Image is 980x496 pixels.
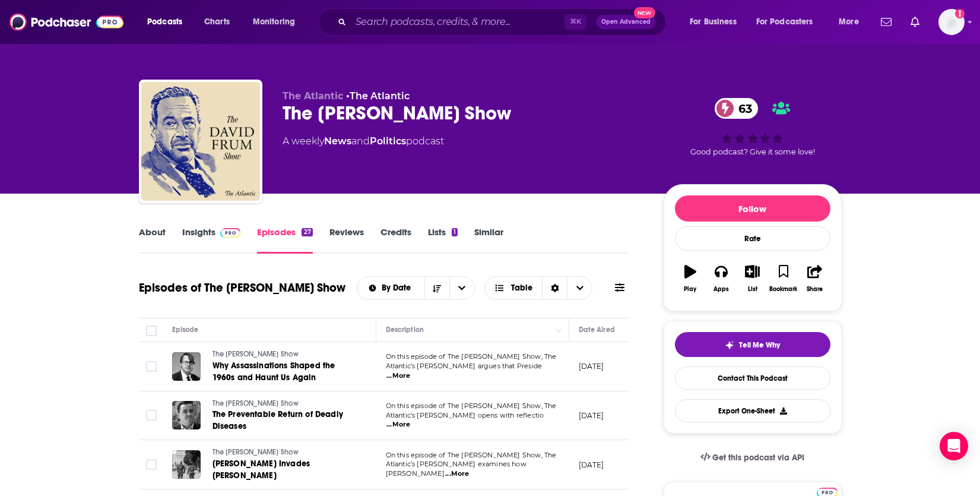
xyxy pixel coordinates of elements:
[876,12,896,32] a: Show notifications dropdown
[675,257,706,300] button: Play
[940,432,968,460] div: Open Intercom Messenger
[141,82,260,201] img: The David Frum Show
[830,12,874,31] button: open menu
[938,9,965,35] img: User Profile
[146,361,157,372] span: Toggle select row
[213,459,310,481] span: [PERSON_NAME] Invades [PERSON_NAME]
[681,12,751,31] button: open menu
[807,286,823,293] div: Share
[213,350,299,358] span: The [PERSON_NAME] Show
[552,323,566,337] button: Column Actions
[938,9,965,35] button: Show profile menu
[213,409,343,431] span: The Preventable Return of Deadly Diseases
[386,352,557,361] span: On this episode of The [PERSON_NAME] Show, The
[386,402,557,410] span: On this episode of The [PERSON_NAME] Show, The
[196,12,237,31] a: Charts
[579,460,604,470] p: [DATE]
[690,14,737,30] span: For Business
[204,14,230,30] span: Charts
[938,9,965,35] span: Logged in as jwong
[955,9,965,18] svg: Add a profile image
[386,371,410,381] span: ...More
[386,323,424,337] div: Description
[329,226,364,254] a: Reviews
[324,135,351,147] a: News
[675,226,830,251] div: Rate
[691,443,814,472] a: Get this podcast via API
[245,12,310,31] button: open menu
[601,19,651,25] span: Open Advanced
[756,14,813,30] span: For Podcasters
[139,12,198,31] button: open menu
[727,98,758,119] span: 63
[712,453,804,463] span: Get this podcast via API
[452,228,458,236] div: 1
[329,8,677,36] div: Search podcasts, credits, & more...
[906,12,924,32] a: Show notifications dropdown
[182,226,241,254] a: InsightsPodchaser Pro
[725,340,734,350] img: tell me why sparkle
[283,90,343,102] span: The Atlantic
[664,90,842,164] div: 63Good podcast? Give it some love!
[386,420,410,429] span: ...More
[769,286,797,293] div: Bookmark
[139,226,166,254] a: About
[139,280,345,295] h1: Episodes of The [PERSON_NAME] Show
[220,228,241,238] img: Podchaser Pro
[146,410,157,421] span: Toggle select row
[386,411,544,419] span: Atlantic’s [PERSON_NAME] opens with reflectio
[380,226,411,254] a: Credits
[713,286,729,293] div: Apps
[146,459,157,470] span: Toggle select row
[213,399,299,407] span: The [PERSON_NAME] Show
[768,257,799,300] button: Bookmark
[748,286,757,293] div: List
[675,195,830,222] button: Follow
[596,15,656,29] button: Open AdvancedNew
[634,7,655,18] span: New
[564,14,586,30] span: ⌘ K
[542,277,567,299] div: Sort Direction
[579,410,604,421] p: [DATE]
[213,360,355,384] a: Why Assassinations Shaped the 1960s and Haunt Us Again
[213,409,355,432] a: The Preventable Return of Deadly Diseases
[739,340,780,350] span: Tell Me Why
[370,135,406,147] a: Politics
[474,226,503,254] a: Similar
[428,226,458,254] a: Lists1
[511,284,532,292] span: Table
[799,257,830,300] button: Share
[9,11,123,33] img: Podchaser - Follow, Share and Rate Podcasts
[253,14,295,30] span: Monitoring
[350,90,410,102] a: The Atlantic
[351,135,370,147] span: and
[424,277,449,299] button: Sort Direction
[484,276,593,300] button: Choose View
[213,448,299,456] span: The [PERSON_NAME] Show
[257,226,312,254] a: Episodes27
[706,257,737,300] button: Apps
[737,257,767,300] button: List
[213,458,355,482] a: [PERSON_NAME] Invades [PERSON_NAME]
[749,12,830,31] button: open menu
[172,323,199,337] div: Episode
[302,228,312,236] div: 27
[382,284,415,292] span: By Date
[445,469,469,479] span: ...More
[386,362,543,370] span: Atlantic’s [PERSON_NAME] argues that Preside
[351,12,564,31] input: Search podcasts, credits, & more...
[213,447,355,458] a: The [PERSON_NAME] Show
[386,460,527,478] span: Atlantic’s [PERSON_NAME] examines how [PERSON_NAME]
[675,367,830,390] a: Contact This Podcast
[449,277,474,299] button: open menu
[213,361,335,383] span: Why Assassinations Shaped the 1960s and Haunt Us Again
[147,14,182,30] span: Podcasts
[213,349,355,360] a: The [PERSON_NAME] Show
[213,399,355,409] a: The [PERSON_NAME] Show
[684,286,696,293] div: Play
[715,98,758,119] a: 63
[675,399,830,422] button: Export One-Sheet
